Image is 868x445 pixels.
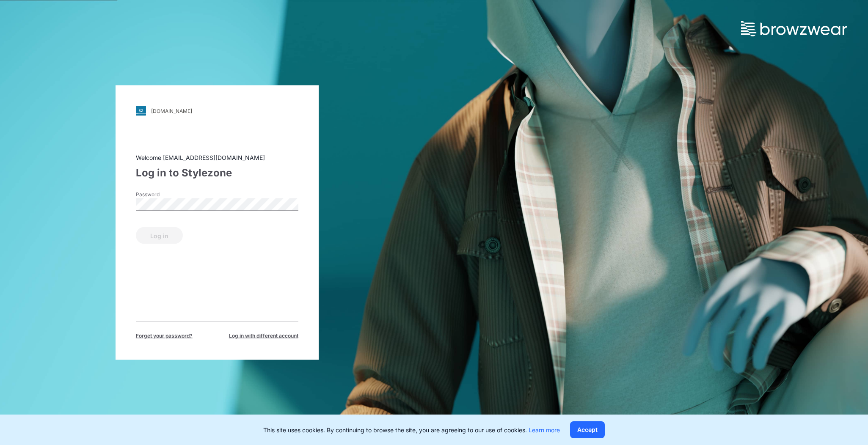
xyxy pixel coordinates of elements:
[741,21,847,36] img: browzwear-logo.73288ffb.svg
[529,426,560,434] a: Learn more
[229,332,298,340] span: Log in with different account
[136,153,298,162] div: Welcome [EMAIL_ADDRESS][DOMAIN_NAME]
[136,106,298,116] a: [DOMAIN_NAME]
[136,191,195,198] label: Password
[151,107,192,114] div: [DOMAIN_NAME]
[136,106,146,116] img: svg+xml;base64,PHN2ZyB3aWR0aD0iMjgiIGhlaWdodD0iMjgiIHZpZXdCb3g9IjAgMCAyOCAyOCIgZmlsbD0ibm9uZSIgeG...
[570,421,605,438] button: Accept
[136,332,193,340] span: Forget your password?
[136,165,298,181] div: Log in to Stylezone
[263,426,560,434] p: This site uses cookies. By continuing to browse the site, you are agreeing to our use of cookies.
